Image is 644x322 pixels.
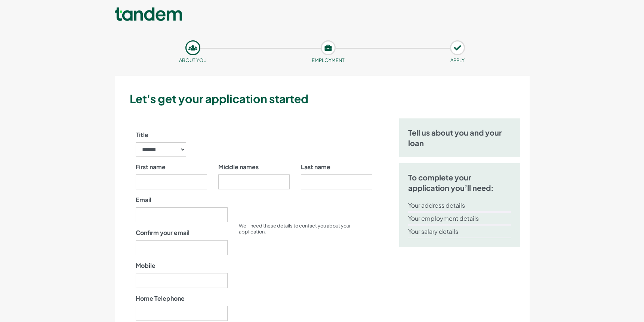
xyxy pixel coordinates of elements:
[136,195,151,204] label: Email
[136,228,189,237] label: Confirm your email
[239,223,351,235] small: We’ll need these details to contact you about your application.
[179,57,207,63] small: About you
[408,212,512,225] li: Your employment details
[450,57,465,63] small: APPLY
[218,162,259,171] label: Middle names
[312,57,345,63] small: Employment
[136,130,148,139] label: Title
[136,261,155,270] label: Mobile
[408,225,512,238] li: Your salary details
[408,127,512,148] h5: Tell us about you and your loan
[301,162,330,171] label: Last name
[408,199,512,212] li: Your address details
[408,172,512,193] h5: To complete your application you’ll need:
[136,294,185,303] label: Home Telephone
[136,162,166,171] label: First name
[130,91,527,106] h3: Let's get your application started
